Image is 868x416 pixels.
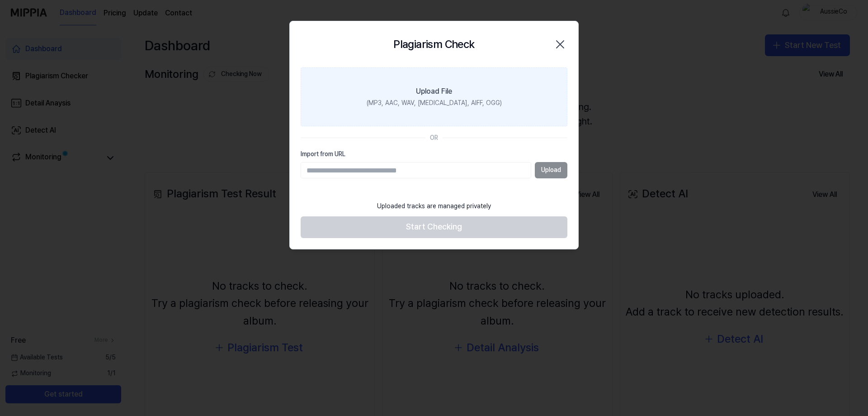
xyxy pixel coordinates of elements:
div: Upload File [416,86,452,97]
div: (MP3, AAC, WAV, [MEDICAL_DATA], AIFF, OGG) [367,99,502,108]
label: Import from URL [301,150,567,159]
div: OR [430,134,438,143]
h2: Plagiarism Check [393,36,474,53]
div: Uploaded tracks are managed privately [372,196,496,216]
